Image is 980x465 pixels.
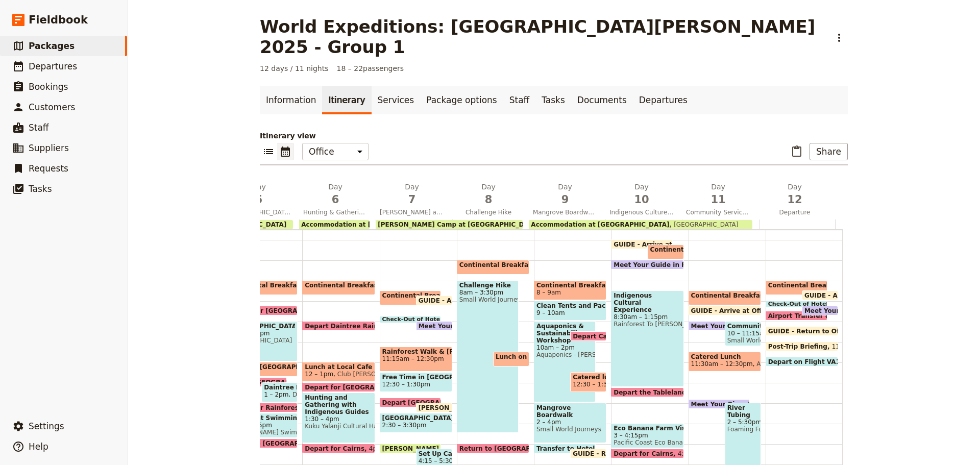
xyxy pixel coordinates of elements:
[380,316,442,323] div: Check-Out of Hotel
[459,296,516,303] span: Small World Journeys
[802,290,838,300] div: GUIDE - Arrive at Office
[691,353,758,360] span: Catered Lunch
[225,403,298,412] div: Depart for Rainforest Swimming Hole
[228,414,295,422] span: Rainforest Swimming Hole
[288,391,383,398] span: Daintree Ice Cream Company
[682,208,754,216] span: Community Service Project for the Homeless and River Tubing
[303,192,367,207] span: 6
[614,241,699,248] span: GUIDE - Arrive at Office
[536,344,593,351] span: 10am – 2pm
[768,282,878,289] span: Continental Breakfast at Hotel
[225,321,298,361] div: [GEOGRAPHIC_DATA]10am – 12pm[GEOGRAPHIC_DATA]
[614,439,681,446] span: Pacific Coast Eco Bananas
[573,381,621,388] span: 12:30 – 1:30pm
[611,387,683,397] div: Depart the Tablelands
[228,422,295,429] span: 2:30 – 3:45pm
[376,208,448,216] span: [PERSON_NAME] and [PERSON_NAME] Creek/[GEOGRAPHIC_DATA]
[452,182,529,219] button: Day8Challenge Hike
[456,182,521,207] h2: Day
[727,337,758,344] span: Small World Journeys
[457,444,529,453] div: Return to [GEOGRAPHIC_DATA]
[225,438,298,448] div: Return to [GEOGRAPHIC_DATA]
[305,423,372,430] span: Kuku Yalanji Cultural Habitat Tours ([PERSON_NAME] Brothers)
[614,261,754,268] span: Meet Your Guide in Reception & Depart
[832,343,849,350] span: 11am
[503,86,536,114] a: Staff
[302,321,375,331] div: Depart Daintree Rainforest
[29,102,75,112] span: Customers
[536,282,604,289] span: Continental Breakfast at [GEOGRAPHIC_DATA]
[788,143,805,160] button: Paste itinerary item
[725,321,761,346] div: Community Service Activity10 – 11:15amSmall World Journeys
[260,143,277,160] button: List view
[261,382,298,402] div: Daintree Ice Cream Company1 – 2pmDaintree Ice Cream Company
[228,363,336,371] span: Lunch at [GEOGRAPHIC_DATA]
[534,301,606,321] div: Clean Tents and Pack Up Camp9 – 10am
[305,445,369,452] span: Depart for Cairns
[333,371,404,378] span: Club [PERSON_NAME]
[727,404,758,419] span: River Tubing
[228,429,295,436] span: [PERSON_NAME] Swimming Hole
[536,309,565,316] span: 9 – 10am
[456,192,521,207] span: 8
[529,220,752,229] div: Accommodation at [GEOGRAPHIC_DATA][GEOGRAPHIC_DATA]
[614,313,681,321] span: 8:30am – 1:15pm
[29,184,52,194] span: Tasks
[727,426,758,433] span: Foaming Fury Tubing/Rafting
[536,289,561,296] span: 8 – 9am
[225,362,298,377] div: Lunch at [GEOGRAPHIC_DATA]
[534,280,606,300] div: Continental Breakfast at [GEOGRAPHIC_DATA]8 – 9am
[228,323,295,330] span: [GEOGRAPHIC_DATA]
[605,182,682,219] button: Day10Indigenous Culture Experience and Eco-Organic Banana Farm
[611,239,673,249] div: GUIDE - Arrive at Office
[303,182,367,207] h2: Day
[380,290,442,305] div: Continental Breakfast at Hotel
[29,421,64,431] span: Settings
[228,330,295,337] span: 10am – 12pm
[689,321,750,331] div: Meet Your Guide in the [GEOGRAPHIC_DATA]
[376,182,452,219] button: Day7[PERSON_NAME] and [PERSON_NAME] Creek/[GEOGRAPHIC_DATA]
[337,63,404,74] span: 18 – 22 passengers
[322,86,371,114] a: Itinerary
[766,357,838,366] div: Depart on Flight VA1292
[382,399,484,406] span: Depart [GEOGRAPHIC_DATA]
[614,450,678,457] span: Depart for Cairns
[536,302,604,309] span: Clean Tents and Pack Up Camp
[302,280,375,295] div: Continental Breakfast at DRO
[416,321,452,331] div: Meet Your Guide in Reception & Depart
[536,351,593,358] span: Aquaponics - [PERSON_NAME]
[305,384,419,390] span: Depart for [GEOGRAPHIC_DATA]
[768,358,857,365] span: Depart on Flight VA1292
[536,419,604,426] span: 2 – 4pm
[570,372,606,392] div: Catered lunch at the [GEOGRAPHIC_DATA]12:30 – 1:30pm
[29,61,77,71] span: Departures
[302,382,375,392] div: Depart for [GEOGRAPHIC_DATA]
[727,330,758,337] span: 10 – 11:15am
[766,311,827,321] div: Airport Transfer & Depart
[228,337,295,344] span: [GEOGRAPHIC_DATA]
[766,326,838,336] div: GUIDE - Return to Office
[299,182,376,219] button: Day6Hunting & Gathering with Indigenous Guides and Night Markets
[768,343,832,350] span: Post-Trip Briefing
[419,450,450,457] span: Set Up Camp
[573,450,660,457] span: GUIDE - Return to Office
[305,323,403,329] span: Depart Daintree Rainforest
[29,123,49,133] span: Staff
[614,432,681,439] span: 3 – 4:15pm
[768,301,832,307] span: Check-Out of Hotel
[810,143,848,160] button: Share
[804,307,948,314] span: Meet Your Bus Driver Outside Reception
[493,352,529,366] div: Lunch on Trail
[382,414,450,422] span: [GEOGRAPHIC_DATA]
[758,208,831,216] span: Departure
[382,355,450,362] span: 11:15am – 12:30pm
[382,374,450,381] span: Free Time in [GEOGRAPHIC_DATA] & Lunch on Own
[380,372,452,392] div: Free Time in [GEOGRAPHIC_DATA] & Lunch on Own12:30 – 1:30pm
[766,341,838,351] div: Post-Trip Briefing11am
[264,391,288,398] span: 1 – 2pm
[382,381,430,388] span: 12:30 – 1:30pm
[302,362,375,382] div: Lunch at Local Cafe12 – 1pmClub [PERSON_NAME]
[29,82,68,92] span: Bookings
[380,398,442,407] div: Depart [GEOGRAPHIC_DATA]
[29,12,88,28] span: Fieldbook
